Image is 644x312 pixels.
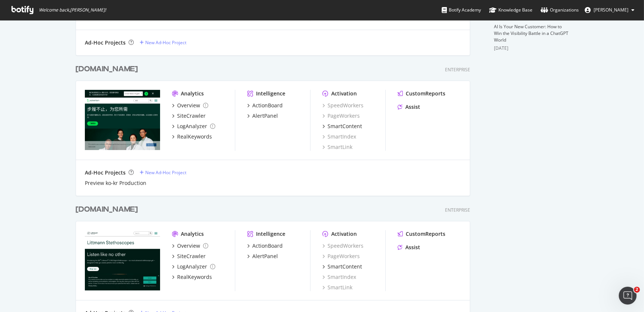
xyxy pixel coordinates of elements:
div: New Ad-Hoc Project [145,39,186,46]
div: Analytics [181,230,204,238]
div: Knowledge Base [489,6,532,14]
div: Organizations [541,6,579,14]
a: Preview ko-kr Production [85,179,146,187]
span: Welcome back, [PERSON_NAME] ! [39,7,106,13]
div: RealKeywords [177,273,212,281]
a: CustomReports [398,90,445,97]
div: Ad-Hoc Projects [85,39,126,46]
div: Enterprise [445,66,470,73]
a: LogAnalyzer [172,263,215,270]
a: New Ad-Hoc Project [140,169,186,176]
div: AlertPanel [252,112,278,120]
a: SiteCrawler [172,253,206,260]
div: Botify Academy [442,6,481,14]
button: [PERSON_NAME] [579,4,640,16]
div: RealKeywords [177,133,212,140]
a: SmartLink [322,284,352,291]
a: AlertPanel [247,253,278,260]
a: Assist [398,244,420,251]
div: SiteCrawler [177,253,206,260]
div: [DOMAIN_NAME] [76,64,138,75]
a: RealKeywords [172,273,212,281]
a: Overview [172,102,208,109]
div: AlertPanel [252,253,278,260]
a: [DOMAIN_NAME] [76,204,141,215]
a: SmartIndex [322,273,356,281]
a: AlertPanel [247,112,278,120]
div: ActionBoard [252,102,283,109]
div: Analytics [181,90,204,97]
div: Intelligence [256,230,285,238]
div: Activation [331,230,357,238]
div: CustomReports [406,90,445,97]
div: Ad-Hoc Projects [85,169,126,176]
a: CustomReports [398,230,445,238]
div: ActionBoard [252,242,283,250]
a: Overview [172,242,208,250]
div: [DATE] [494,45,568,52]
a: SpeedWorkers [322,102,364,109]
a: PageWorkers [322,112,360,120]
a: SmartContent [322,123,362,130]
div: SmartContent [328,123,362,130]
a: ActionBoard [247,242,283,250]
div: SiteCrawler [177,112,206,120]
iframe: Intercom live chat [619,287,637,305]
div: New Ad-Hoc Project [145,169,186,176]
a: SmartContent [322,263,362,270]
div: LogAnalyzer [177,263,207,270]
div: SmartContent [328,263,362,270]
a: AI Is Your New Customer: How to Win the Visibility Battle in a ChatGPT World [494,23,568,43]
img: solventum-curiosity.com [85,90,160,150]
a: Assist [398,103,420,111]
div: Activation [331,90,357,97]
div: Assist [405,103,420,111]
a: SmartLink [322,143,352,151]
div: [DOMAIN_NAME] [76,204,138,215]
div: Enterprise [445,207,470,213]
span: Travis Yano [594,7,628,13]
a: ActionBoard [247,102,283,109]
a: New Ad-Hoc Project [140,39,186,46]
div: Assist [405,244,420,251]
a: SiteCrawler [172,112,206,120]
a: SpeedWorkers [322,242,364,250]
span: 2 [634,287,640,293]
div: LogAnalyzer [177,123,207,130]
div: CustomReports [406,230,445,238]
div: Overview [177,102,200,109]
div: Overview [177,242,200,250]
a: SmartIndex [322,133,356,140]
a: [DOMAIN_NAME] [76,64,141,75]
a: LogAnalyzer [172,123,215,130]
a: RealKeywords [172,133,212,140]
div: Intelligence [256,90,285,97]
a: PageWorkers [322,253,360,260]
img: www.littmann.com [85,230,160,290]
